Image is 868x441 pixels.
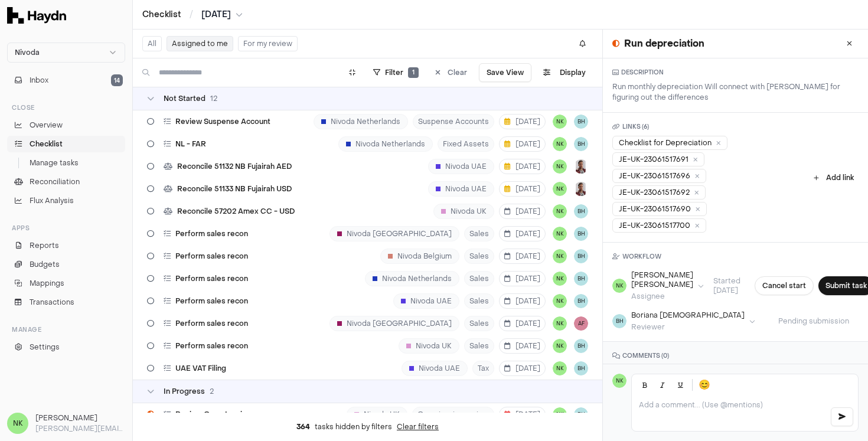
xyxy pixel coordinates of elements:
button: AF [574,316,588,331]
span: Settings [30,342,60,352]
button: [DATE] [499,136,546,152]
button: NK [553,272,567,286]
button: Display [536,63,593,82]
h3: LINKS ( 6 ) [612,122,800,131]
h1: Run depreciation [624,37,704,51]
button: [DATE] [499,181,546,197]
span: [DATE] [504,139,540,149]
button: NK [553,137,567,151]
div: Nivoda UAE [428,181,494,197]
span: [DATE] [504,162,540,171]
div: Nivoda UK [347,407,407,422]
button: NK [553,204,567,218]
button: [DATE] [499,159,546,174]
h3: [PERSON_NAME] [35,413,125,423]
button: [DATE] [499,407,546,422]
span: Sales [464,271,494,286]
a: Checklist for Depreciation [612,136,727,150]
span: [DATE] [504,229,540,239]
span: [DATE] [504,364,540,373]
span: BH [574,137,588,151]
button: Add link [809,171,859,185]
a: JE-UK-23061517692 [612,185,706,200]
a: JE-UK-23061517690 [612,202,707,216]
span: Review Open Invoice [175,410,251,419]
span: 1 [408,67,419,78]
button: NK[PERSON_NAME] [PERSON_NAME]Assignee [612,270,704,301]
h3: DESCRIPTION [612,68,859,77]
button: 😊 [696,377,713,393]
a: Mappings [7,275,125,292]
div: Close [7,98,125,117]
button: For my review [238,36,298,51]
button: BH [574,115,588,129]
button: BH [574,339,588,353]
button: Clear filters [397,422,439,432]
button: NK [553,182,567,196]
span: 2 [210,387,214,396]
button: [DATE] [499,226,546,241]
nav: breadcrumb [142,9,243,21]
button: Bold (Ctrl+B) [637,377,653,393]
span: NK [612,279,626,293]
button: BH [574,361,588,375]
div: Manage [7,320,125,339]
img: JP Smit [574,159,588,174]
div: Nivoda Netherlands [338,136,433,152]
button: BH [574,294,588,308]
span: 12 [210,94,217,103]
button: NK [553,159,567,174]
button: [DATE] [499,114,546,129]
span: Sales [464,249,494,264]
span: NL - FAR [175,139,206,149]
div: Reviewer [631,322,745,332]
span: / [187,8,195,20]
button: BH [574,204,588,218]
div: Nivoda UAE [402,361,468,376]
button: BH [574,249,588,263]
button: NK [553,294,567,308]
button: [DATE] [499,316,546,331]
span: Sales [464,226,494,241]
span: Fixed Assets [438,136,494,152]
span: Suspense Accounts [413,114,494,129]
span: Perform sales recon [175,319,248,328]
div: Apps [7,218,125,237]
a: Checklist [142,9,181,21]
span: [DATE] [504,319,540,328]
a: Manage tasks [7,155,125,171]
a: JE-UK-23061517700 [612,218,706,233]
button: Nivoda [7,43,125,63]
span: 364 [296,422,310,432]
a: Settings [7,339,125,355]
span: Reconcile 51132 NB Fujairah AED [177,162,292,171]
button: BHBoriana [DEMOGRAPHIC_DATA]Reviewer [612,311,755,332]
button: [DATE] [499,204,546,219]
span: Tax [472,361,494,376]
button: Inbox14 [7,72,125,89]
div: JE-UK-23061517691 [612,152,704,166]
span: NK [553,339,567,353]
div: Boriana [DEMOGRAPHIC_DATA] [631,311,745,320]
a: JE-UK-23061517696 [612,169,706,183]
span: [DATE] [504,341,540,351]
button: [DATE] [499,338,546,354]
span: [DATE] [504,251,540,261]
img: Haydn Logo [7,7,66,24]
button: NK [553,316,567,331]
button: NK [553,361,567,375]
span: Inbox [30,75,48,86]
div: Nivoda [GEOGRAPHIC_DATA] [329,226,459,241]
